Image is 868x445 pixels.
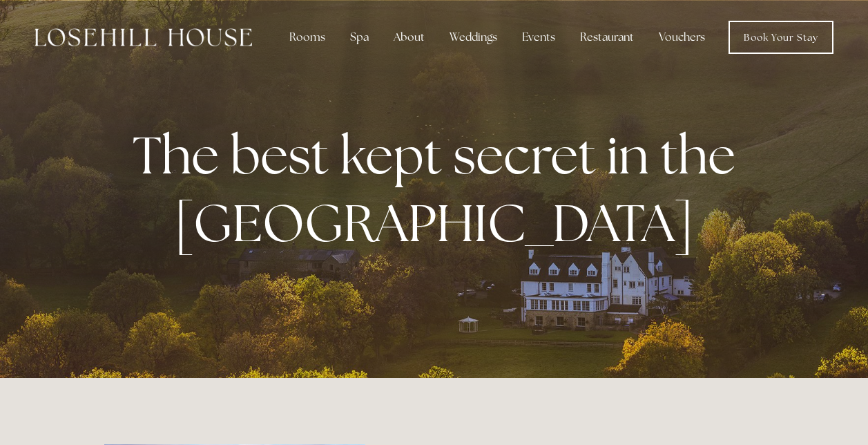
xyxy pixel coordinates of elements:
[569,23,645,51] div: Restaurant
[133,121,746,256] strong: The best kept secret in the [GEOGRAPHIC_DATA]
[35,28,252,46] img: Losehill House
[383,23,436,51] div: About
[648,23,716,51] a: Vouchers
[511,23,566,51] div: Events
[729,21,833,54] a: Book Your Stay
[278,23,336,51] div: Rooms
[438,23,508,51] div: Weddings
[339,23,380,51] div: Spa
